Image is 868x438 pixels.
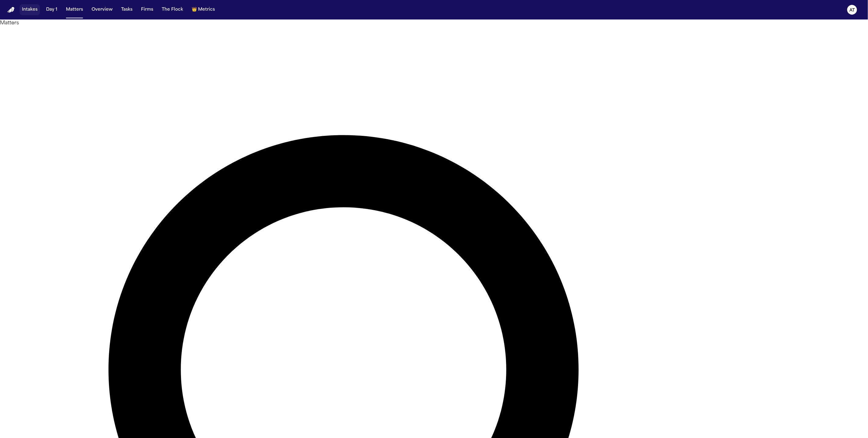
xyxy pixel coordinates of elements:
button: Day 1 [44,4,60,15]
button: Tasks [119,4,135,15]
a: Home [7,7,15,13]
button: Overview [89,4,115,15]
button: The Flock [159,4,186,15]
button: Intakes [20,4,40,15]
button: Matters [63,4,85,15]
button: crownMetrics [189,4,217,15]
img: Finch Logo [7,7,15,13]
button: Firms [139,4,156,15]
